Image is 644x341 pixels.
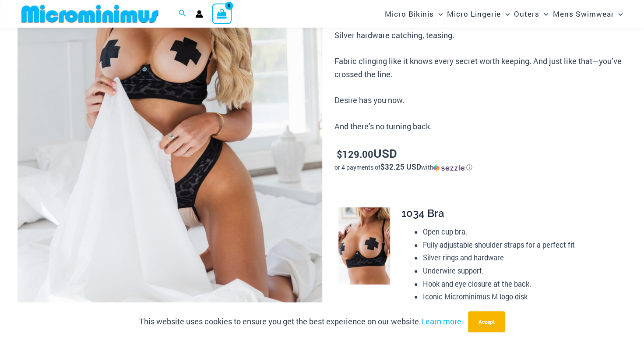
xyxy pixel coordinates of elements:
[501,3,510,25] span: Menu Toggle
[514,3,539,25] span: Outers
[338,207,390,284] img: Nights Fall Silver Leopard 1036 Bra
[422,251,619,264] li: Silver rings and hardware
[139,315,461,328] p: This website uses cookies to ensure you get the best experience on our website.
[334,163,626,172] div: or 4 payments of$32.25 USDwithSezzle Click to learn more about Sezzle
[422,238,619,252] li: Fully adjustable shoulder straps for a perfect fit
[468,311,505,332] button: Accept
[614,3,623,25] span: Menu Toggle
[447,3,501,25] span: Micro Lingerie
[421,316,461,327] a: Learn more
[336,148,373,160] bdi: 129.00
[195,10,203,18] a: Account icon link
[383,3,445,25] a: Micro BikinisMenu ToggleMenu Toggle
[18,4,162,24] img: MM SHOP LOGO FLAT
[433,164,465,172] img: Sezzle
[550,3,625,25] a: Mens SwimwearMenu ToggleMenu Toggle
[179,8,187,20] a: Search icon link
[334,147,626,161] p: USD
[401,207,444,220] span: 1034 Bra
[445,3,512,25] a: Micro LingerieMenu ToggleMenu Toggle
[434,3,443,25] span: Menu Toggle
[422,277,619,291] li: Hook and eye closure at the back.
[380,162,421,172] span: $32.25 USD
[336,148,342,160] span: $
[385,3,434,25] span: Micro Bikinis
[422,290,619,303] li: Iconic Microminimus M logo disk
[334,163,626,172] div: or 4 payments of with
[381,1,626,26] nav: Site Navigation
[553,3,614,25] span: Mens Swimwear
[422,225,619,238] li: Open cup bra.
[422,264,619,277] li: Underwire support.
[539,3,548,25] span: Menu Toggle
[212,4,232,24] a: View Shopping Cart, empty
[512,3,550,25] a: OutersMenu ToggleMenu Toggle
